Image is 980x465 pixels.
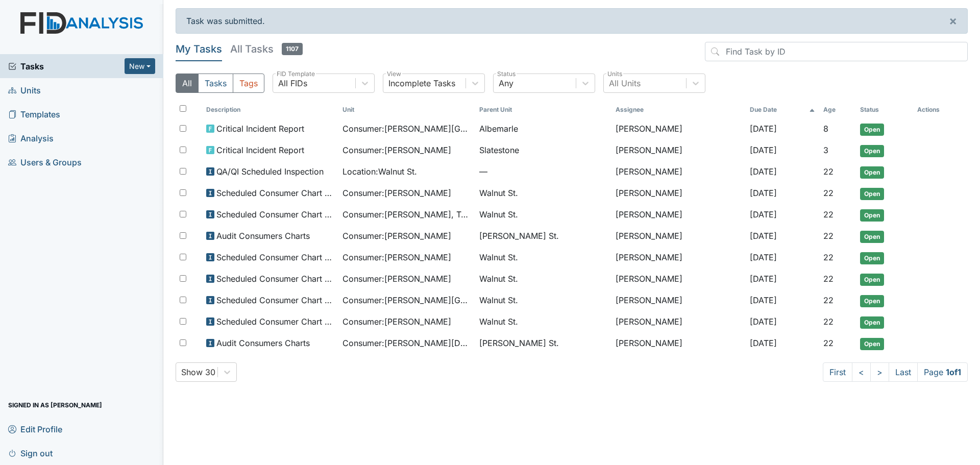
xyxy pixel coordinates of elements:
[852,362,871,382] a: <
[611,268,745,290] td: [PERSON_NAME]
[342,187,451,199] span: Consumer : [PERSON_NAME]
[750,188,777,198] span: [DATE]
[479,144,519,156] span: Slatestone
[176,74,264,93] div: Type filter
[913,101,964,118] th: Actions
[746,101,819,118] th: Toggle SortBy
[342,208,471,221] span: Consumer : [PERSON_NAME], Triquasha
[342,337,471,349] span: Consumer : [PERSON_NAME][DEMOGRAPHIC_DATA]
[860,145,884,157] span: Open
[611,140,745,161] td: [PERSON_NAME]
[479,123,518,135] span: Albemarle
[823,231,834,241] span: 22
[889,362,918,382] a: Last
[860,295,884,307] span: Open
[860,316,884,329] span: Open
[860,338,884,350] span: Open
[479,230,559,242] span: [PERSON_NAME] St.
[823,316,834,327] span: 22
[125,58,155,74] button: New
[823,362,968,382] nav: task-pagination
[611,161,745,183] td: [PERSON_NAME]
[750,231,777,241] span: [DATE]
[705,42,968,61] input: Find Task by ID
[917,362,968,382] span: Page
[278,77,307,89] div: All FIDs
[176,74,199,93] button: All
[8,154,82,170] span: Users & Groups
[479,251,518,263] span: Walnut St.
[823,188,834,198] span: 22
[338,101,475,118] th: Toggle SortBy
[230,42,303,56] h5: All Tasks
[479,165,608,178] span: —
[611,101,745,118] th: Assignee
[8,421,62,437] span: Edit Profile
[946,367,961,377] strong: 1 of 1
[216,144,304,156] span: Critical Incident Report
[750,166,777,177] span: [DATE]
[939,9,967,33] button: ×
[823,124,828,134] span: 8
[611,247,745,268] td: [PERSON_NAME]
[342,251,451,263] span: Consumer : [PERSON_NAME]
[750,124,777,134] span: [DATE]
[611,204,745,226] td: [PERSON_NAME]
[823,295,834,305] span: 22
[216,273,335,285] span: Scheduled Consumer Chart Review
[611,118,745,140] td: [PERSON_NAME]
[475,101,612,118] th: Toggle SortBy
[823,209,834,219] span: 22
[342,144,451,156] span: Consumer : [PERSON_NAME]
[8,397,102,413] span: Signed in as [PERSON_NAME]
[823,362,852,382] a: First
[479,294,518,306] span: Walnut St.
[750,338,777,348] span: [DATE]
[388,77,455,89] div: Incomplete Tasks
[611,183,745,204] td: [PERSON_NAME]
[860,188,884,200] span: Open
[216,230,310,242] span: Audit Consumers Charts
[176,42,222,56] h5: My Tasks
[8,82,41,98] span: Units
[499,77,513,89] div: Any
[8,130,54,146] span: Analysis
[216,123,304,135] span: Critical Incident Report
[823,166,834,177] span: 22
[8,445,53,461] span: Sign out
[181,366,215,378] div: Show 30
[611,290,745,311] td: [PERSON_NAME]
[216,294,335,306] span: Scheduled Consumer Chart Review
[856,101,913,118] th: Toggle SortBy
[750,274,777,284] span: [DATE]
[216,251,335,263] span: Scheduled Consumer Chart Review
[216,315,335,328] span: Scheduled Consumer Chart Review
[860,274,884,286] span: Open
[176,8,968,34] div: Task was submitted.
[823,145,828,155] span: 3
[479,208,518,221] span: Walnut St.
[609,77,641,89] div: All Units
[342,294,471,306] span: Consumer : [PERSON_NAME][GEOGRAPHIC_DATA]
[216,165,324,178] span: QA/QI Scheduled Inspection
[860,124,884,136] span: Open
[611,333,745,354] td: [PERSON_NAME]
[750,295,777,305] span: [DATE]
[342,123,471,135] span: Consumer : [PERSON_NAME][GEOGRAPHIC_DATA]
[870,362,889,382] a: >
[216,337,310,349] span: Audit Consumers Charts
[750,252,777,262] span: [DATE]
[342,273,451,285] span: Consumer : [PERSON_NAME]
[860,209,884,222] span: Open
[479,273,518,285] span: Walnut St.
[8,60,125,72] span: Tasks
[198,74,233,93] button: Tasks
[949,13,957,28] span: ×
[611,311,745,333] td: [PERSON_NAME]
[8,106,60,122] span: Templates
[479,187,518,199] span: Walnut St.
[860,166,884,179] span: Open
[342,165,417,178] span: Location : Walnut St.
[479,337,559,349] span: [PERSON_NAME] St.
[216,187,335,199] span: Scheduled Consumer Chart Review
